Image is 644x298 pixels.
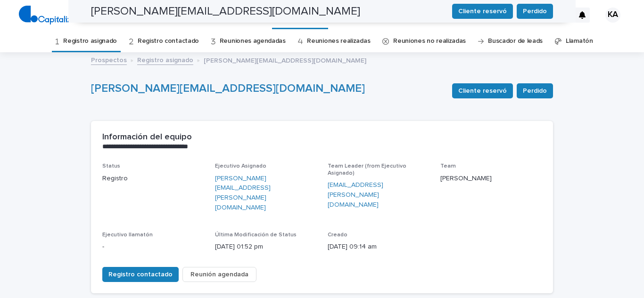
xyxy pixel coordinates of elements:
a: [EMAIL_ADDRESS][PERSON_NAME][DOMAIN_NAME] [328,180,429,209]
a: Registro asignado [63,30,117,52]
a: Reuniones agendadas [220,30,286,52]
span: Team [440,163,456,169]
p: - [102,242,204,252]
a: Reuniones realizadas [307,30,370,52]
a: Prospectos [91,54,127,65]
div: KA [605,8,620,23]
span: Cliente reservó [458,86,507,96]
span: Creado [328,232,347,238]
p: Registro [102,174,204,184]
span: Registro contactado [108,270,173,279]
a: Buscador de leads [488,30,543,52]
button: Perdido [517,83,553,98]
a: [PERSON_NAME][EMAIL_ADDRESS][DOMAIN_NAME] [91,83,365,94]
button: Reunión agendada [182,267,256,282]
span: Status [102,163,120,169]
button: Cliente reservó [452,83,513,98]
a: Llamatón [566,30,593,52]
button: Registro contactado [102,267,179,282]
p: [PERSON_NAME] [440,174,542,184]
p: [DATE] 09:14 am [328,242,429,252]
p: [DATE] 01:52 pm [215,242,316,252]
a: Registro asignado [137,54,193,65]
span: Ejecutivo llamatón [102,232,153,238]
a: [PERSON_NAME][EMAIL_ADDRESS][PERSON_NAME][DOMAIN_NAME] [215,174,316,213]
p: [PERSON_NAME][EMAIL_ADDRESS][DOMAIN_NAME] [204,55,366,65]
span: Ejecutivo Asignado [215,163,266,169]
span: Última Modificación de Status [215,232,297,238]
span: Reunión agendada [190,270,248,279]
a: Registro contactado [138,30,199,52]
h2: Información del equipo [102,132,192,143]
img: 4arMvv9wSvmHTHbXwTim [19,6,107,24]
a: Reuniones no realizadas [393,30,466,52]
span: Team Leader (from Ejecutivo Asignado) [328,163,406,176]
span: Perdido [523,86,547,96]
